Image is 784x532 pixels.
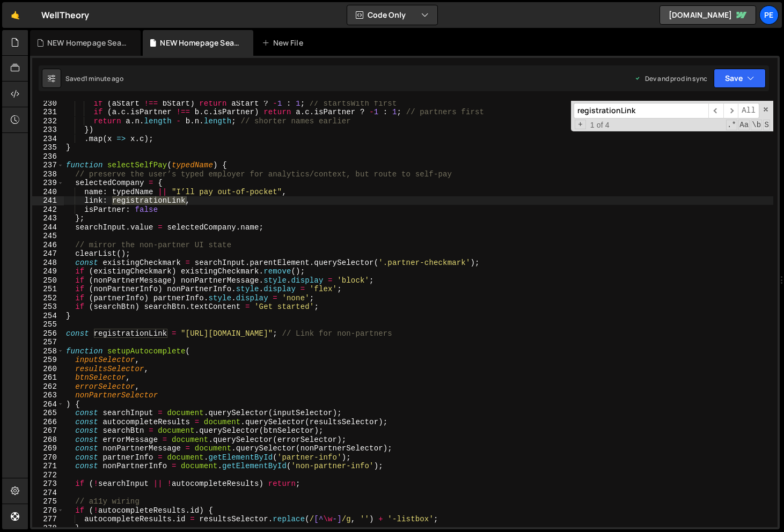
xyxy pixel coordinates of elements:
div: WellTheory [41,9,90,21]
div: 235 [32,143,64,152]
div: 255 [32,320,64,329]
div: 1 minute ago [85,74,123,83]
div: 275 [32,497,64,506]
div: 234 [32,135,64,144]
div: 266 [32,418,64,427]
div: 248 [32,258,64,268]
div: 238 [32,170,64,179]
div: 249 [32,267,64,276]
div: 241 [32,196,64,205]
div: 251 [32,285,64,294]
div: 270 [32,453,64,462]
div: Dev and prod in sync [634,74,707,83]
div: 230 [32,99,64,108]
div: 265 [32,409,64,418]
div: 273 [32,479,64,489]
div: 272 [32,471,64,480]
div: 237 [32,161,64,170]
div: 267 [32,426,64,435]
span: CaseSensitive Search [738,120,750,130]
div: 250 [32,276,64,285]
div: 260 [32,365,64,374]
div: 277 [32,515,64,524]
span: 1 of 4 [586,121,614,130]
div: 245 [32,232,64,241]
div: 261 [32,373,64,382]
span: Whole Word Search [751,120,762,130]
span: ​ [723,103,738,119]
div: 254 [32,312,64,321]
span: Toggle Replace mode [575,120,586,130]
div: 239 [32,179,64,188]
div: 259 [32,356,64,365]
div: NEW Homepage Search.js [160,38,240,48]
div: 258 [32,347,64,356]
div: 231 [32,108,64,117]
div: 264 [32,400,64,409]
div: 274 [32,489,64,498]
span: Search In Selection [763,120,770,130]
div: 232 [32,117,64,126]
div: 252 [32,294,64,303]
div: New File [262,38,307,48]
a: Pe [759,5,779,25]
button: Code Only [347,5,437,25]
div: 271 [32,462,64,471]
a: [DOMAIN_NAME] [660,5,756,25]
div: 276 [32,506,64,515]
div: 244 [32,223,64,232]
div: 262 [32,382,64,391]
div: 263 [32,391,64,400]
div: 247 [32,249,64,258]
div: 246 [32,241,64,250]
div: 256 [32,329,64,338]
div: 253 [32,302,64,312]
div: 242 [32,205,64,215]
span: Alt-Enter [738,103,759,119]
div: 240 [32,188,64,197]
a: 🤙 [2,2,28,28]
div: 243 [32,214,64,223]
span: ​ [708,103,723,119]
div: 269 [32,444,64,453]
div: Saved [65,74,123,83]
span: RegExp Search [726,120,737,130]
div: 236 [32,152,64,161]
div: 268 [32,435,64,445]
div: NEW Homepage Search.css [47,38,128,48]
div: 257 [32,338,64,347]
button: Save [714,69,766,88]
input: Search for [574,103,708,119]
div: 233 [32,125,64,135]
